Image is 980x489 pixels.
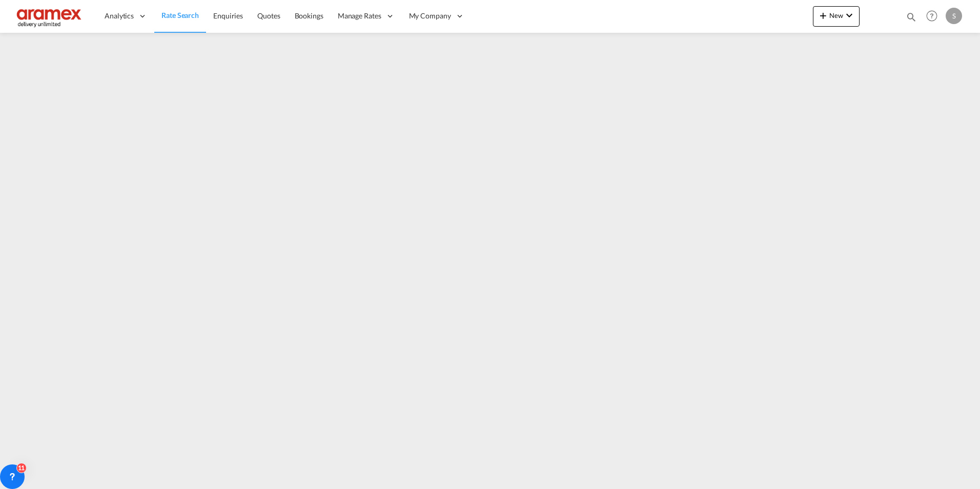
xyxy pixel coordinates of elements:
[409,11,451,21] span: My Company
[817,11,855,19] span: New
[817,9,829,22] md-icon: icon-plus 400-fg
[257,11,280,20] span: Quotes
[923,7,941,25] span: Help
[338,11,381,21] span: Manage Rates
[906,11,917,23] md-icon: icon-magnify
[105,11,134,21] span: Analytics
[946,8,962,24] div: S
[161,11,199,19] span: Rate Search
[906,11,917,27] div: icon-magnify
[213,11,243,20] span: Enquiries
[843,9,855,22] md-icon: icon-chevron-down
[813,6,860,27] button: icon-plus 400-fgNewicon-chevron-down
[923,7,946,26] div: Help
[295,11,323,20] span: Bookings
[15,5,85,28] img: dca169e0c7e311edbe1137055cab269e.png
